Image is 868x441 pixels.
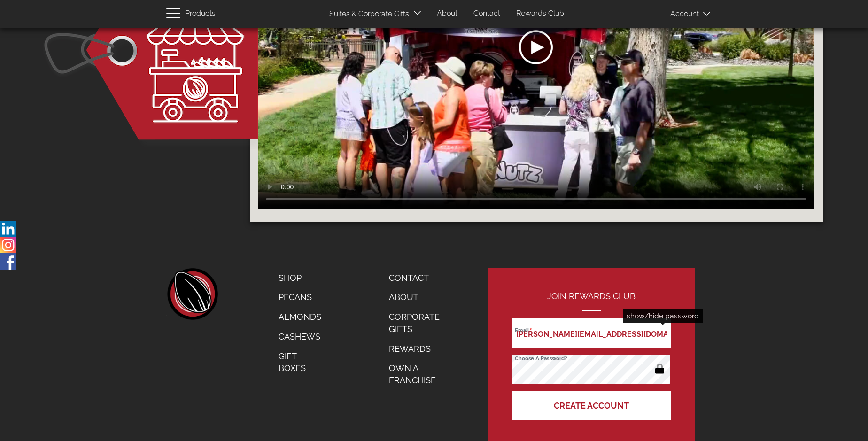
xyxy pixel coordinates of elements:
[271,347,328,378] a: Gift Boxes
[166,268,218,320] a: home
[512,318,671,348] input: Email
[271,287,328,307] a: Pecans
[271,327,328,347] a: Cashews
[466,5,507,23] a: Contact
[512,391,671,420] button: Create Account
[322,5,412,23] a: Suites & Corporate Gifts
[382,307,458,339] a: Corporate Gifts
[623,309,703,323] div: show/hide password
[382,339,458,359] a: Rewards
[509,5,571,23] a: Rewards Club
[382,287,458,307] a: About
[430,5,465,23] a: About
[382,268,458,288] a: Contact
[271,307,328,327] a: Almonds
[382,358,458,390] a: Own a Franchise
[185,7,216,21] span: Products
[271,268,328,288] a: Shop
[512,292,671,311] h2: Join Rewards Club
